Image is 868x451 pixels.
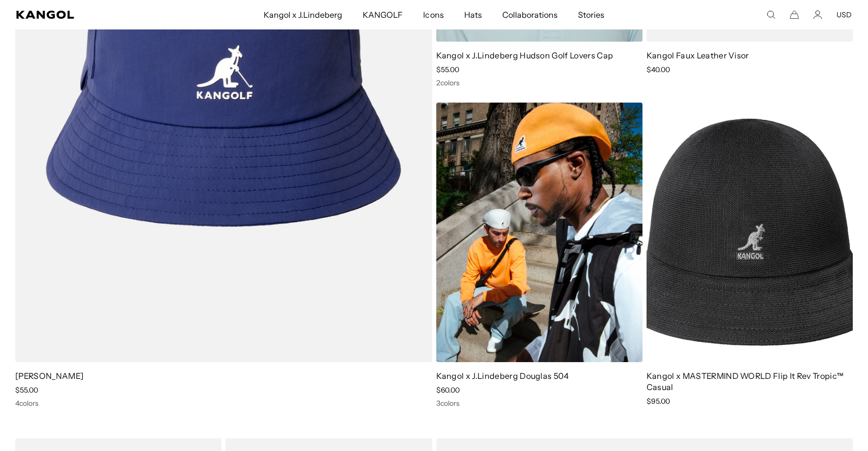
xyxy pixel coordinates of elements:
a: [PERSON_NAME] [15,371,83,381]
span: $55.00 [15,385,38,395]
summary: Search here [766,10,776,19]
img: Kangol x J.Lindeberg Douglas 504 [436,103,642,362]
button: USD [837,10,852,19]
a: Kangol [16,11,174,19]
div: 3 colors [436,399,642,408]
div: 4 colors [15,399,432,408]
a: Kangol x J.Lindeberg Douglas 504 [436,371,569,381]
button: Cart [790,10,799,19]
span: $95.00 [647,397,670,406]
a: Account [813,10,822,19]
span: $60.00 [436,385,460,395]
img: Kangol x MASTERMIND WORLD Flip It Rev Tropic™ Casual [647,103,853,362]
span: $55.00 [436,65,459,74]
div: 2 colors [436,78,642,87]
span: $40.00 [647,65,670,74]
a: Kangol Faux Leather Visor [647,50,749,60]
a: Kangol x MASTERMIND WORLD Flip It Rev Tropic™ Casual [647,371,844,392]
a: Kangol x J.Lindeberg Hudson Golf Lovers Cap [436,50,614,60]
